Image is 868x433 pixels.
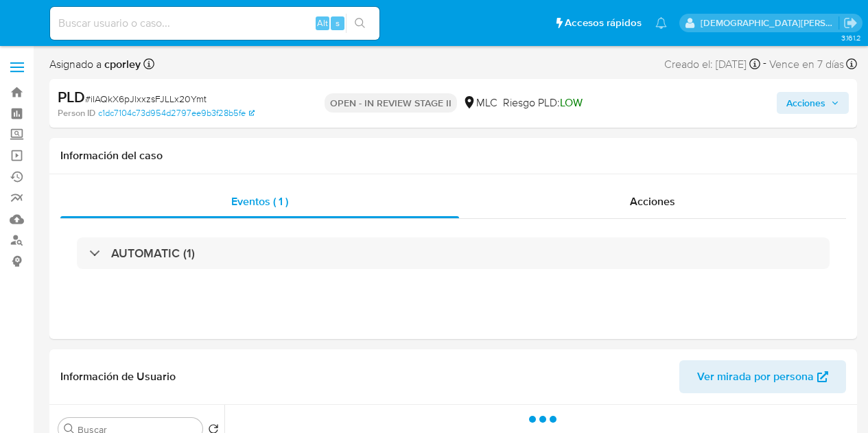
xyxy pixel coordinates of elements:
span: LOW [560,95,583,110]
h3: AUTOMATIC (1) [111,246,195,261]
a: c1dc7104c73d954d2797ee9b3f28b5fe [98,107,255,119]
button: search-icon [346,14,374,33]
b: cporley [102,56,141,72]
p: OPEN - IN REVIEW STAGE II [325,93,457,113]
span: s [336,16,340,30]
h1: Información del caso [60,149,846,163]
span: Accesos rápidos [565,16,642,30]
span: Riesgo PLD: [503,95,583,110]
span: # iIAQkX6pJlxxzsFJLLx20Ymt [85,92,207,106]
span: Alt [317,16,328,30]
h1: Información de Usuario [60,370,176,384]
span: Acciones [630,194,675,209]
span: Asignado a [49,57,141,72]
a: Notificaciones [655,17,667,29]
div: AUTOMATIC (1) [77,237,830,269]
button: Acciones [777,92,849,114]
div: MLC [462,95,497,110]
span: Acciones [786,92,825,114]
p: cristian.porley@mercadolibre.com [701,16,839,30]
div: Creado el: [DATE] [664,55,760,73]
button: Ver mirada por persona [679,360,846,393]
span: Ver mirada por persona [697,360,814,393]
input: Buscar usuario o caso... [50,14,379,32]
span: Eventos ( 1 ) [231,194,288,209]
b: Person ID [58,107,95,119]
span: - [763,55,766,73]
b: PLD [58,86,85,108]
span: Vence en 7 días [769,57,844,72]
a: Salir [843,16,858,30]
